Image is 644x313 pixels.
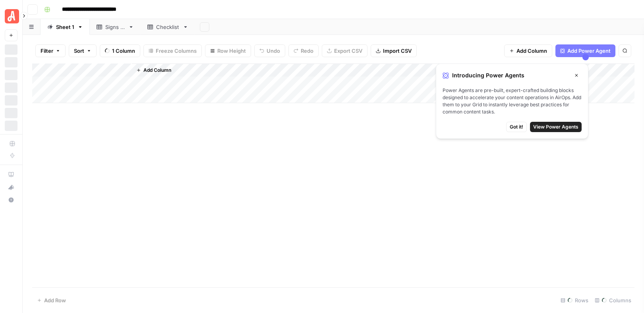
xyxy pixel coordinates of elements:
[5,181,17,194] button: What's new?
[5,181,17,193] div: What's new?
[288,44,319,57] button: Redo
[555,44,615,57] button: Add Power Agent
[143,44,202,57] button: Freeze Columns
[41,19,90,35] a: Sheet 1
[100,44,140,57] button: 1 Column
[510,123,523,131] span: Got it!
[69,44,97,57] button: Sort
[205,44,251,57] button: Row Height
[5,194,17,206] button: Help + Support
[322,44,367,57] button: Export CSV
[35,44,66,57] button: Filter
[156,47,197,55] span: Freeze Columns
[32,294,71,307] button: Add Row
[156,23,180,31] div: Checklist
[5,9,19,23] img: Angi Logo
[90,19,141,35] a: Signs of
[143,67,171,74] span: Add Column
[41,47,53,55] span: Filter
[5,6,17,26] button: Workspace: Angi
[56,23,74,31] div: Sheet 1
[557,294,592,307] div: Rows
[254,44,285,57] button: Undo
[112,47,135,55] span: 1 Column
[141,19,195,35] a: Checklist
[301,47,313,55] span: Redo
[371,44,417,57] button: Import CSV
[334,47,362,55] span: Export CSV
[530,122,582,132] button: View Power Agents
[74,47,84,55] span: Sort
[504,44,552,57] button: Add Column
[506,122,527,132] button: Got it!
[567,47,611,55] span: Add Power Agent
[533,123,578,131] span: View Power Agents
[105,23,125,31] div: Signs of
[443,87,582,115] span: Power Agents are pre-built, expert-crafted building blocks designed to accelerate your content op...
[44,296,66,304] span: Add Row
[383,47,412,55] span: Import CSV
[592,294,634,307] div: Columns
[217,47,246,55] span: Row Height
[516,47,547,55] span: Add Column
[133,65,174,75] button: Add Column
[5,168,17,181] a: AirOps Academy
[267,47,280,55] span: Undo
[443,70,582,81] div: Introducing Power Agents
